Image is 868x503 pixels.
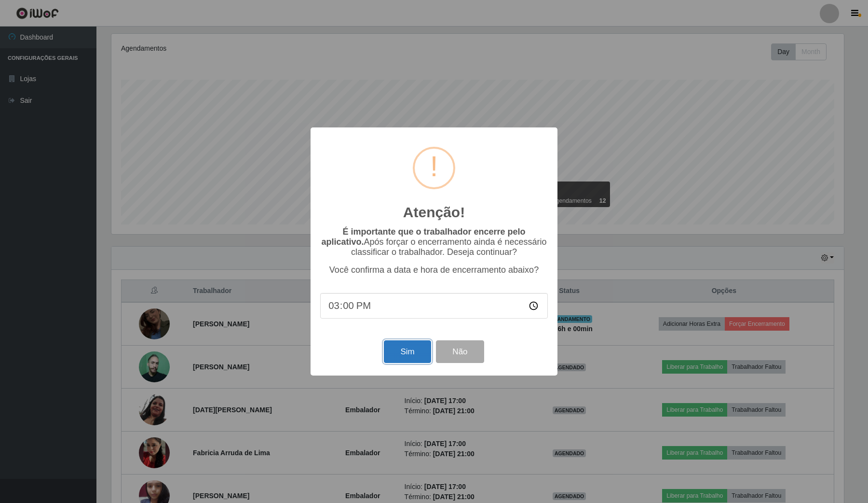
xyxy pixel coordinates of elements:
[403,204,465,221] h2: Atenção!
[320,227,548,257] p: Após forçar o encerramento ainda é necessário classificar o trabalhador. Deseja continuar?
[384,340,431,363] button: Sim
[320,265,548,275] p: Você confirma a data e hora de encerramento abaixo?
[321,227,525,247] b: É importante que o trabalhador encerre pelo aplicativo.
[436,340,484,363] button: Não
